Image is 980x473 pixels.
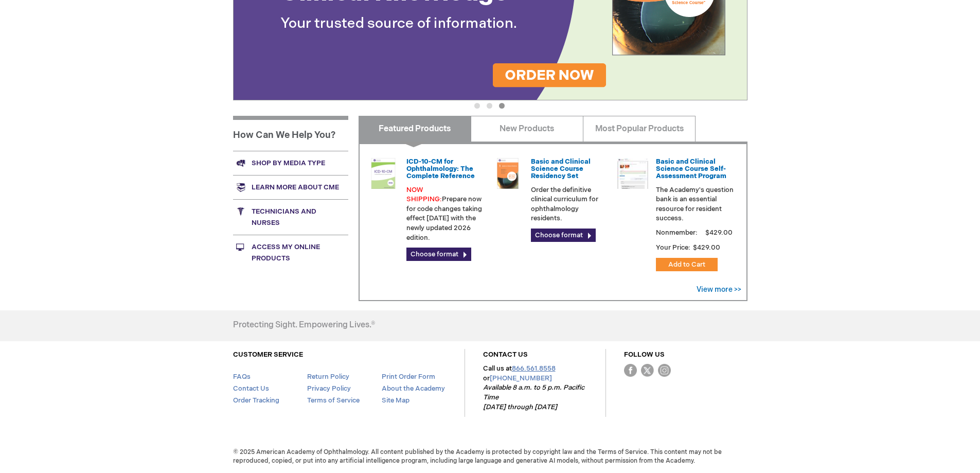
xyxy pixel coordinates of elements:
a: CUSTOMER SERVICE [233,351,303,359]
a: Learn more about CME [233,175,348,199]
a: Technicians and nurses [233,199,348,235]
strong: Your Price: [656,243,690,252]
h4: Protecting Sight. Empowering Lives.® [233,321,375,330]
a: Terms of Service [307,396,360,405]
span: $429.00 [704,229,734,237]
a: [PHONE_NUMBER] [490,374,552,382]
a: FAQs [233,373,251,381]
a: About the Academy [382,384,445,393]
button: 2 of 3 [487,103,492,109]
p: Call us at or [483,364,587,412]
strong: Nonmember: [656,226,698,239]
a: Access My Online Products [233,235,348,270]
a: Choose format [406,248,471,261]
a: Privacy Policy [307,384,351,393]
a: Most Popular Products [583,116,696,142]
p: Order the definitive clinical curriculum for ophthalmology residents. [531,185,609,223]
img: Facebook [624,364,637,377]
font: NOW SHIPPING: [406,186,442,204]
a: Basic and Clinical Science Course Self-Assessment Program [656,157,726,181]
a: Choose format [531,229,596,242]
p: The Academy's question bank is an essential resource for resident success. [656,185,734,223]
img: 02850963u_47.png [492,158,523,189]
a: Basic and Clinical Science Course Residency Set [531,157,591,181]
button: 3 of 3 [499,103,505,109]
span: © 2025 American Academy of Ophthalmology. All content published by the Academy is protected by co... [225,448,755,465]
h1: How Can We Help You? [233,116,348,151]
a: ICD-10-CM for Ophthalmology: The Complete Reference [406,157,475,181]
img: 0120008u_42.png [368,158,399,189]
a: Order Tracking [233,396,279,405]
a: Site Map [382,396,409,405]
a: View more >> [697,285,741,294]
span: $429.00 [692,243,722,252]
a: Featured Products [359,116,471,142]
em: Available 8 a.m. to 5 p.m. Pacific Time [DATE] through [DATE] [483,383,584,411]
a: Shop by media type [233,151,348,175]
a: New Products [471,116,583,142]
a: CONTACT US [483,351,528,359]
img: instagram [658,364,671,377]
img: Twitter [641,364,654,377]
button: Add to Cart [656,258,718,271]
a: Print Order Form [382,373,435,381]
p: Prepare now for code changes taking effect [DATE] with the newly updated 2026 edition. [406,185,485,242]
span: Add to Cart [668,260,705,269]
button: 1 of 3 [474,103,480,109]
a: Return Policy [307,373,349,381]
a: FOLLOW US [624,351,665,359]
a: 866.561.8558 [512,364,556,373]
img: bcscself_20.jpg [617,158,648,189]
a: Contact Us [233,384,269,393]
